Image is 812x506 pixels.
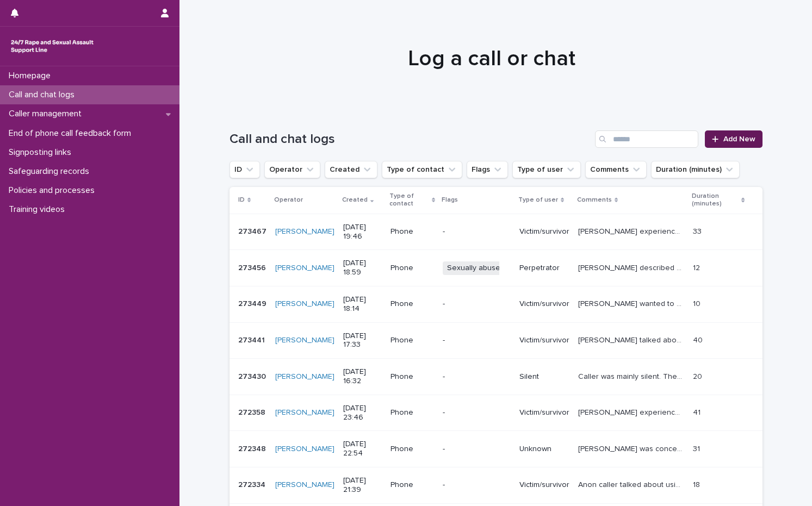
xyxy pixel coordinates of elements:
p: - [443,480,511,490]
p: Phone [390,264,434,273]
p: 272334 [238,478,268,490]
button: Created [325,161,377,178]
p: - [443,408,511,417]
a: [PERSON_NAME] [275,299,334,309]
p: Call and chat logs [4,90,83,100]
p: 40 [693,334,705,345]
p: Policies and processes [4,185,103,196]
p: Anon caller talked about using self-harm as a coping strategy. We talked about their feelings and... [578,478,686,490]
p: - [443,336,511,345]
button: Duration (minutes) [651,161,740,178]
p: [DATE] 17:33 [343,332,382,350]
p: 33 [693,225,704,236]
input: Search [595,130,698,148]
p: Victim/survivor [519,299,569,309]
tr: 273467273467 [PERSON_NAME] [DATE] 19:46Phone-Victim/survivor[PERSON_NAME] experienced rape and se... [230,214,763,250]
p: Duration (minutes) [692,190,739,210]
p: 10 [693,297,703,309]
h1: Log a call or chat [225,46,758,72]
p: [DATE] 18:59 [343,259,382,277]
button: Type of contact [382,161,462,178]
button: Comments [585,161,647,178]
p: Training videos [4,204,73,215]
p: Phone [390,372,434,382]
p: Type of user [518,194,558,206]
p: Jo experienced rape by her husband. Incident disclosed was before the birth of her youngest child... [578,406,686,417]
a: [PERSON_NAME] [275,480,334,490]
p: Caller wanted to know how to take a perpetrator to court if the case had previously been NFA by t... [578,297,686,309]
p: Laura talked about the ongoing effects of the sexual violence she experienced. We talked about he... [578,334,686,345]
p: 273467 [238,225,269,236]
tr: 272348272348 [PERSON_NAME] [DATE] 22:54Phone-Unknown[PERSON_NAME] was concerned that she had been... [230,431,763,467]
p: Sharon experienced rape and sexual assault by an ex-partner. We talked about the progress of the ... [578,225,686,236]
span: Add New [723,135,755,143]
p: 273441 [238,334,267,345]
a: [PERSON_NAME] [275,227,334,236]
a: [PERSON_NAME] [275,372,334,382]
p: Phone [390,445,434,454]
p: 273430 [238,370,268,382]
p: Type of contact [389,190,429,210]
p: Caller described his sister "taking advantage" because his father had told her to. Caller did not... [578,261,686,273]
tr: 272358272358 [PERSON_NAME] [DATE] 23:46Phone-Victim/survivor[PERSON_NAME] experienced rape by her... [230,395,763,431]
p: Unknown [519,445,569,454]
p: Victim/survivor [519,480,569,490]
p: Safeguarding records [4,166,98,177]
p: Phone [390,336,434,345]
p: - [443,445,511,454]
p: Comments [577,194,612,206]
p: 12 [693,261,702,273]
p: [DATE] 19:46 [343,223,382,241]
img: rhQMoQhaT3yELyF149Cw [9,35,96,57]
p: Phone [390,408,434,417]
p: Caller management [4,109,90,119]
p: Operator [274,194,303,206]
p: - [443,227,511,236]
button: Type of user [512,161,581,178]
tr: 273430273430 [PERSON_NAME] [DATE] 16:32Phone-SilentCaller was mainly silent. They did cry briefly... [230,359,763,395]
p: [DATE] 22:54 [343,440,382,458]
a: [PERSON_NAME] [275,445,334,454]
p: 41 [693,406,703,417]
p: 273456 [238,261,268,273]
a: [PERSON_NAME] [275,336,334,345]
tr: 273456273456 [PERSON_NAME] [DATE] 18:59PhoneSexually abusePerpetrator[PERSON_NAME] described his ... [230,250,763,286]
p: Caller was mainly silent. They did cry briefly and answered "yes" when asked if they were safe [578,370,686,382]
tr: 273449273449 [PERSON_NAME] [DATE] 18:14Phone-Victim/survivor[PERSON_NAME] wanted to know how to t... [230,286,763,322]
tr: 272334272334 [PERSON_NAME] [DATE] 21:39Phone-Victim/survivorAnon caller talked about using [MEDIC... [230,467,763,503]
p: Joanna was concerned that she had been raped in her sleep 2 weeks ago. She felt that she had some... [578,442,686,454]
p: Victim/survivor [519,408,569,417]
p: Homepage [4,71,59,81]
p: Perpetrator [519,264,569,273]
p: [DATE] 23:46 [343,404,382,422]
p: 31 [693,442,702,454]
p: Created [342,194,368,206]
p: End of phone call feedback form [4,128,140,139]
button: Flags [467,161,508,178]
p: Victim/survivor [519,336,569,345]
p: Phone [390,227,434,236]
h1: Call and chat logs [230,132,591,147]
button: ID [230,161,260,178]
tr: 273441273441 [PERSON_NAME] [DATE] 17:33Phone-Victim/survivor[PERSON_NAME] talked about the ongoin... [230,322,763,359]
p: [DATE] 16:32 [343,367,382,386]
p: 272348 [238,442,268,454]
p: Phone [390,480,434,490]
p: Phone [390,299,434,309]
p: Flags [442,194,458,206]
span: Sexually abuse [443,261,505,275]
p: 18 [693,478,702,490]
a: Add New [705,130,762,148]
p: Silent [519,372,569,382]
p: - [443,299,511,309]
p: 273449 [238,297,269,309]
p: Signposting links [4,147,80,158]
p: ID [238,194,245,206]
p: 272358 [238,406,268,417]
p: - [443,372,511,382]
button: Operator [264,161,320,178]
p: [DATE] 21:39 [343,476,382,495]
p: Victim/survivor [519,227,569,236]
a: [PERSON_NAME] [275,264,334,273]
